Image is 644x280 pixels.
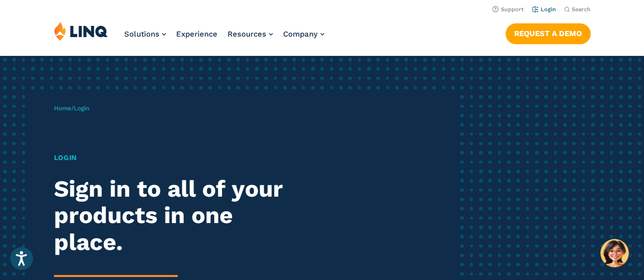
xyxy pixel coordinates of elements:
a: Support [492,6,524,13]
a: Home [54,105,71,112]
a: Company [283,29,324,39]
a: Login [532,6,556,13]
h1: Login [54,152,302,163]
button: Hello, have a question? Let’s chat. [600,239,629,267]
span: Search [572,6,591,13]
nav: Primary Navigation [124,21,324,55]
span: Login [74,105,89,112]
a: Experience [176,29,217,39]
a: Resources [228,29,273,39]
span: Solutions [124,29,159,39]
span: Company [283,29,318,39]
img: LINQ | K‑12 Software [54,21,108,41]
button: Open Search Bar [564,6,591,13]
span: / [54,105,89,112]
span: Resources [228,29,266,39]
a: Request a Demo [506,23,591,44]
h2: Sign in to all of your products in one place. [54,176,302,256]
nav: Button Navigation [506,21,591,44]
a: Solutions [124,29,166,39]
